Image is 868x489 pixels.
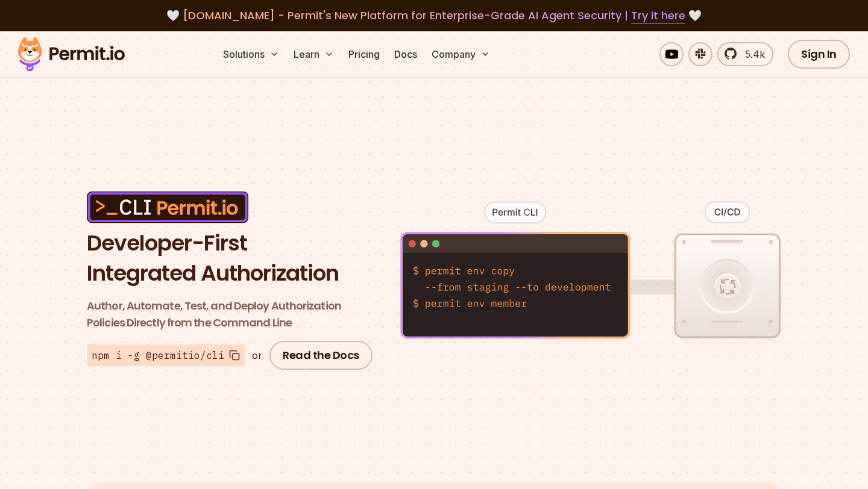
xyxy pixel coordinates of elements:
img: Permit logo [12,34,130,75]
button: npm i -g @permitio/cli [87,344,245,366]
a: Docs [389,42,422,66]
span: Author, Automate, Test, and Deploy Authorization [87,297,376,314]
a: Try it here [631,8,685,23]
h1: Developer-First Integrated Authorization [87,228,376,288]
p: Policies Directly from the Command Line [87,297,376,331]
button: Company [427,42,495,66]
a: 5.4k [717,42,773,66]
button: Learn [289,42,339,66]
a: Sign In [788,40,850,69]
span: [DOMAIN_NAME] - Permit's New Platform for Enterprise-Grade AI Agent Security | [183,8,685,23]
a: Read the Docs [269,341,373,370]
span: npm i -g @permitio/cli [92,348,224,363]
div: or [252,348,262,363]
button: Solutions [218,42,284,66]
a: Pricing [344,42,385,66]
span: 5.4k [738,47,765,61]
div: 🤍 🤍 [29,7,839,24]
